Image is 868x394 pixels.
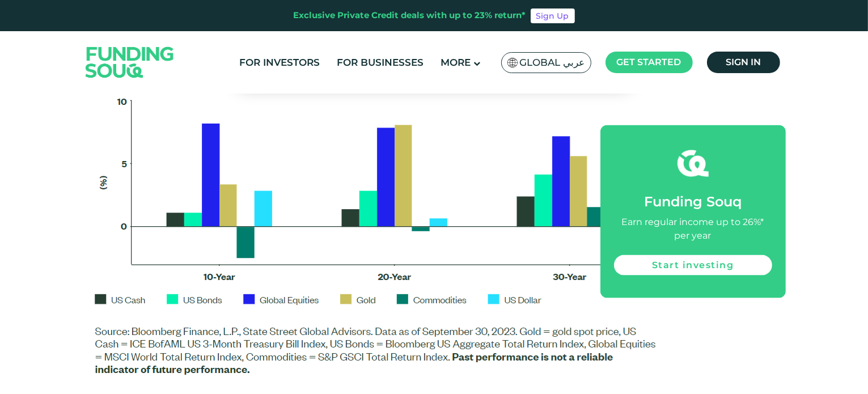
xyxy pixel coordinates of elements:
[334,53,426,72] a: For Businesses
[507,58,518,67] img: SA Flag
[617,57,681,67] span: Get started
[614,255,772,275] a: Start investing
[531,9,575,23] a: Sign Up
[74,33,185,91] img: Logo
[678,147,709,179] img: fsicon
[294,9,526,22] div: Exclusive Private Credit deals with up to 23% return*
[614,215,772,242] div: Earn regular income up to 26%* per year
[520,56,585,69] span: Global عربي
[644,193,742,209] span: Funding Souq
[726,57,761,67] span: Sign in
[707,52,780,73] a: Sign in
[236,53,323,72] a: For Investors
[441,57,471,68] span: More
